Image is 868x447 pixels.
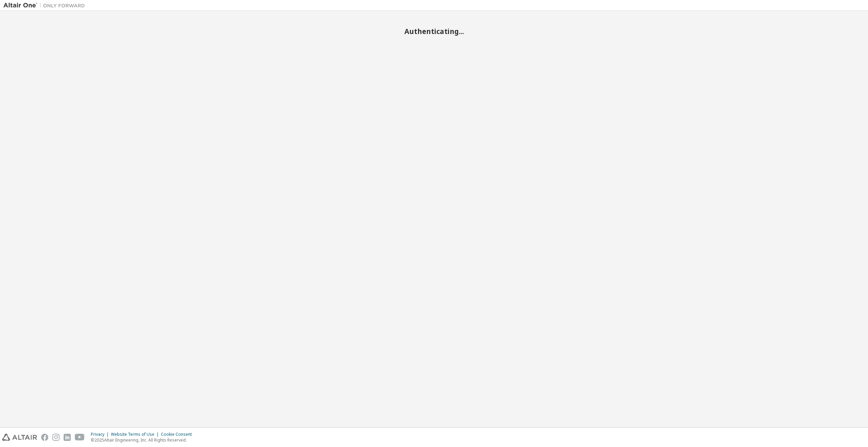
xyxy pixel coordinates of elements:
div: Cookie Consent [161,432,196,437]
p: © 2025 Altair Engineering, Inc. All Rights Reserved. [91,437,196,443]
div: Website Terms of Use [111,432,161,437]
img: youtube.svg [75,434,85,441]
img: instagram.svg [52,434,60,441]
h2: Authenticating... [3,27,865,36]
img: facebook.svg [41,434,48,441]
img: altair_logo.svg [2,434,37,441]
img: Altair One [3,2,88,9]
div: Privacy [91,432,111,437]
img: linkedin.svg [64,434,71,441]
